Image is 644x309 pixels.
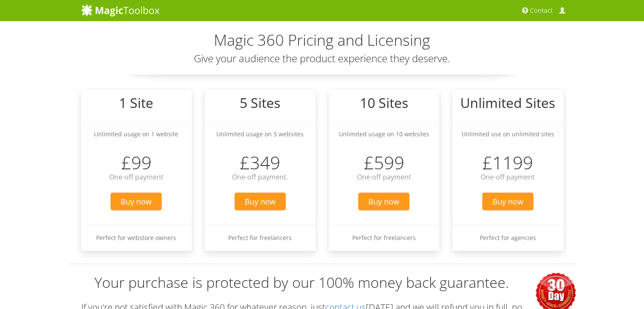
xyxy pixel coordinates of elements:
span: One-off payment [109,172,163,182]
li: Perfect for freelancers [205,224,316,251]
li: Unlimited usage on 1 website [81,123,192,144]
li: Unlimited usage on 5 websites [205,123,316,144]
h3: Your purchase is protected by our 100% money back guarantee. [68,273,576,293]
big: Unlimited Sites [460,94,555,112]
span: Buy now [111,193,162,210]
h2: Magic 360 Pricing and Licensing [81,32,564,49]
h3: £349 [205,153,316,172]
span: One-off payment [357,172,411,182]
span: Buy now [235,193,286,210]
big: 10 Sites [360,94,408,112]
h3: Give your audience the product experience they deserve. [81,53,564,64]
span: Contact [530,6,553,15]
li: Perfect for freelancers [329,224,440,251]
li: Perfect for agencies [452,224,564,251]
span: Buy now [358,193,409,210]
big: 1 Site [119,94,153,112]
li: Unlimited usage on 10 websites [329,123,440,144]
span: Buy now [482,193,533,210]
h3: £99 [81,153,192,172]
big: 5 Sites [240,94,280,112]
h3: £599 [329,153,440,172]
img: MagicToolbox.com - Image tools for your website [81,4,160,17]
span: One-off payment [481,172,535,182]
span: One-off payment. [232,172,288,182]
li: Unlimited use on unlimited sites [452,123,564,144]
li: Perfect for webstore owners [81,224,192,251]
h3: £1199 [452,153,564,172]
